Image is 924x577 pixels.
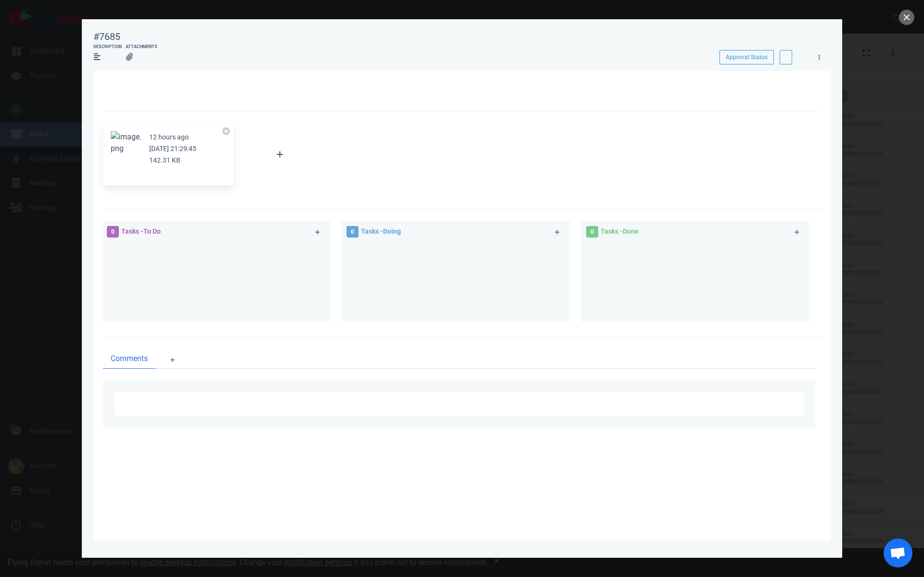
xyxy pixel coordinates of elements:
small: 12 hours ago [149,133,189,141]
button: Zoom image [111,131,141,154]
a: Ανοιχτή συνομιλία [884,539,912,567]
span: 0 [107,226,119,238]
span: 0 [346,226,359,238]
button: close [899,10,914,25]
span: Comments [111,353,148,364]
button: Approval Status [719,50,774,64]
span: Tasks - Doing [361,227,401,235]
span: Tasks - Done [601,227,639,235]
span: Tasks - To Do [121,227,161,235]
small: [DATE] 21:29:45 [149,145,196,152]
div: Description [93,44,122,50]
div: #7685 [93,31,120,43]
div: Attachments [126,44,157,50]
small: 142.31 KB [149,156,180,164]
span: 0 [586,226,598,238]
